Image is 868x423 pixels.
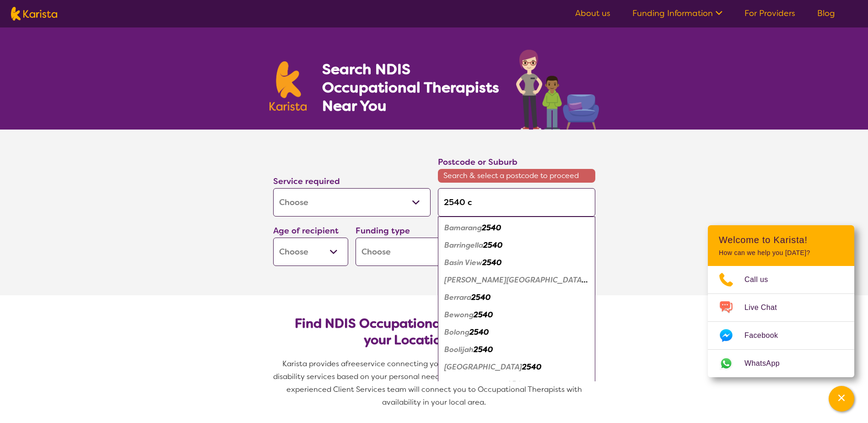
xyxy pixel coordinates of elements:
[444,293,471,302] em: Berrara
[444,345,474,354] em: Boolijah
[438,169,595,183] span: Search & select a postcode to proceed
[516,49,599,130] img: occupational-therapy
[482,223,501,233] em: 2540
[474,345,493,354] em: 2540
[744,8,795,19] a: For Providers
[471,293,491,302] em: 2540
[322,60,500,115] h1: Search NDIS Occupational Therapists Near You
[444,362,522,372] em: [GEOGRAPHIC_DATA]
[719,234,843,245] h2: Welcome to Karista!
[442,306,591,324] div: Bewong 2540
[273,225,339,236] label: Age of recipient
[345,359,360,369] span: free
[719,249,843,257] p: How can we help you [DATE]?
[483,240,502,250] em: 2540
[442,358,591,376] div: Bream Beach 2540
[444,327,469,337] em: Bolong
[744,357,791,370] span: WhatsApp
[444,380,507,389] em: Browns Mountain
[708,225,854,377] div: Channel Menu
[829,386,854,412] button: Channel Menu
[632,8,722,19] a: Funding Information
[270,61,307,111] img: Karista logo
[438,157,518,168] label: Postcode or Suburb
[442,219,591,237] div: Bamarang 2540
[708,350,854,377] a: Web link opens in a new tab.
[444,275,588,285] em: [PERSON_NAME][GEOGRAPHIC_DATA]
[708,266,854,377] ul: Choose channel
[442,289,591,306] div: Berrara 2540
[444,310,474,320] em: Bewong
[273,176,340,187] label: Service required
[744,273,779,287] span: Call us
[444,223,482,233] em: Bamarang
[280,315,588,348] h2: Find NDIS Occupational Therapists based on your Location & Needs
[507,380,526,389] em: 2540
[522,362,541,372] em: 2540
[444,240,483,250] em: Barringella
[273,359,597,407] span: service connecting you with Occupational Therapists and other disability services based on your p...
[744,329,789,342] span: Facebook
[282,359,345,369] span: Karista provides a
[11,7,57,21] img: Karista logo
[474,310,493,320] em: 2540
[575,8,610,19] a: About us
[442,341,591,358] div: Boolijah 2540
[442,271,591,289] div: Beecroft Peninsula 2540
[356,225,410,236] label: Funding type
[442,237,591,254] div: Barringella 2540
[438,188,595,217] input: Type
[744,301,788,315] span: Live Chat
[444,258,482,267] em: Basin View
[469,327,489,337] em: 2540
[442,376,591,393] div: Browns Mountain 2540
[442,254,591,271] div: Basin View 2540
[442,324,591,341] div: Bolong 2540
[817,8,835,19] a: Blog
[482,258,501,267] em: 2540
